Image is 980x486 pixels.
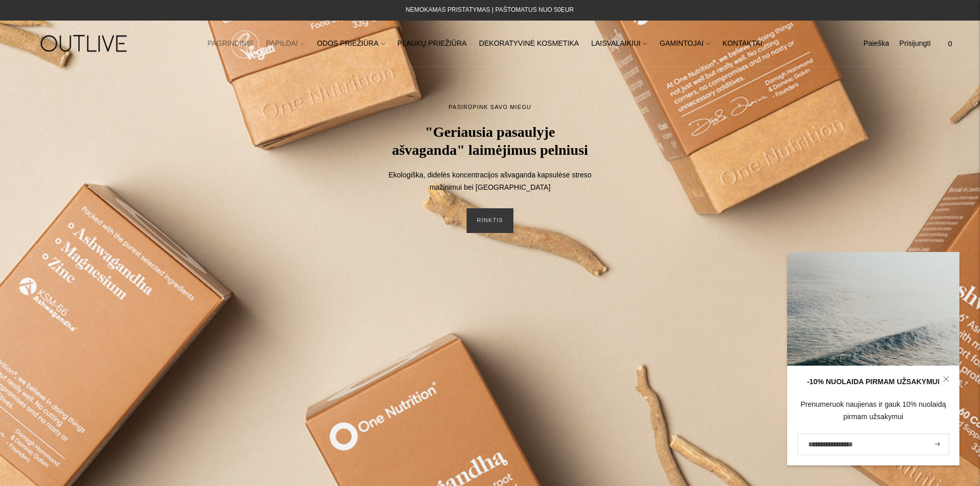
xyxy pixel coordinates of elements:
span: 0 [943,37,957,51]
div: NEMOKAMAS PRISTATYMAS Į PAŠTOMATUS NUO 50EUR [406,4,574,16]
a: PAGRINDINIS [207,32,254,55]
a: Prisijungti [899,32,931,55]
a: 0 [941,32,959,55]
a: KONTAKTAI [723,32,762,55]
a: RINKTIS [467,208,513,233]
div: Prenumeruok naujienas ir gauk 10% nuolaidą pirmam užsakymui [797,399,949,423]
h2: PASIRŪPINK SAVO MIEGU [449,102,531,113]
button: Move carousel to slide 1 [472,459,477,464]
a: Paieška [863,32,889,55]
img: OUTLIVE [21,26,149,61]
p: Ekologiška, didelės koncentracijos ašvaganda kapsulėse streso mažinimui bei [GEOGRAPHIC_DATA] [387,169,593,194]
a: PLAUKŲ PRIEŽIŪRA [398,32,467,55]
a: GAMINTOJAI [660,32,710,55]
button: Move carousel to slide 2 [488,459,493,464]
h2: "Geriausia pasaulyje ašvaganda" laimėjimus pelniusi [387,123,593,159]
a: ODOS PRIEŽIŪRA [317,32,385,55]
a: DEKORATYVINĖ KOSMETIKA [479,32,579,55]
button: Move carousel to slide 3 [503,460,508,465]
a: PAPILDAI [266,32,305,55]
div: -10% NUOLAIDA PIRMAM UŽSAKYMUI [797,376,949,388]
a: LAISVALAIKIUI [591,32,647,55]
